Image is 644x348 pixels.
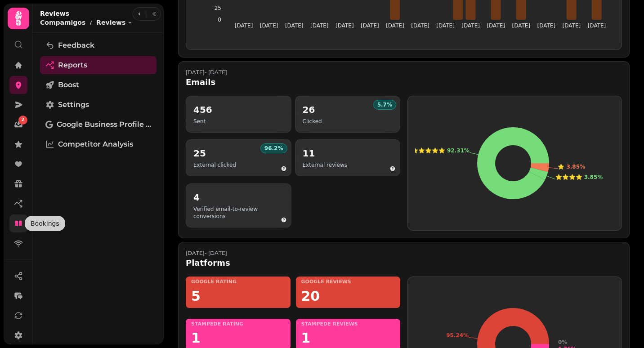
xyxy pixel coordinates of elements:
[57,119,151,130] span: Google Business Profile (Beta)
[487,22,505,29] tspan: [DATE]
[58,80,79,90] span: Boost
[563,22,581,29] tspan: [DATE]
[386,22,404,29] tspan: [DATE]
[377,101,392,108] p: 5.7 %
[558,163,585,170] tspan: ⭐ 3.85%
[193,103,212,116] h2: 456
[512,22,530,29] tspan: [DATE]
[191,278,285,286] dt: google Rating
[218,17,221,23] tspan: 0
[555,174,603,180] tspan: ⭐⭐⭐⭐ 3.85%
[33,33,164,344] nav: Tabs
[301,278,395,286] dt: google Reviews
[303,161,348,169] p: External reviews
[461,22,480,29] tspan: [DATE]
[186,257,230,269] h2: Platforms
[96,18,133,27] button: Reviews
[40,116,157,134] a: Google Business Profile (Beta)
[301,328,395,348] dd: 1
[446,332,469,339] tspan: 95.24%
[58,139,133,150] span: Competitor Analysis
[588,22,606,29] tspan: [DATE]
[40,36,157,54] a: Feedback
[310,22,329,29] tspan: [DATE]
[436,22,455,29] tspan: [DATE]
[537,22,556,29] tspan: [DATE]
[301,321,395,328] dt: stampede Reviews
[193,191,284,204] h2: 4
[301,286,395,306] dd: 20
[558,339,567,345] tspan: 0%
[335,22,354,29] tspan: [DATE]
[40,18,85,27] p: Compamigos
[40,96,157,114] a: Settings
[361,22,379,29] tspan: [DATE]
[58,40,94,51] span: Feedback
[215,5,221,11] tspan: 25
[9,116,27,134] a: 2
[186,69,227,76] p: [DATE] - [DATE]
[186,76,227,89] h2: Emails
[40,76,157,94] a: Boost
[40,9,133,18] h2: Reviews
[191,328,285,348] dd: 1
[40,56,157,74] a: Reports
[260,22,278,29] tspan: [DATE]
[193,161,236,169] p: External clicked
[303,147,348,160] h2: 11
[303,118,322,125] p: Clicked
[191,321,285,328] dt: stampede Rating
[193,118,212,125] p: Sent
[193,205,284,220] p: Verified email-to-review conversions
[40,18,133,27] nav: breadcrumb
[186,250,230,257] p: [DATE] - [DATE]
[58,60,87,71] span: Reports
[25,216,65,231] div: Bookings
[303,103,322,116] h2: 26
[411,22,429,29] tspan: [DATE]
[264,145,283,152] p: 96.2 %
[193,147,236,160] h2: 25
[58,99,89,110] span: Settings
[22,117,24,123] span: 2
[235,22,253,29] tspan: [DATE]
[40,135,157,153] a: Competitor Analysis
[191,286,285,306] dd: 5
[285,22,304,29] tspan: [DATE]
[411,147,470,154] tspan: ⭐⭐⭐⭐⭐ 92.31%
